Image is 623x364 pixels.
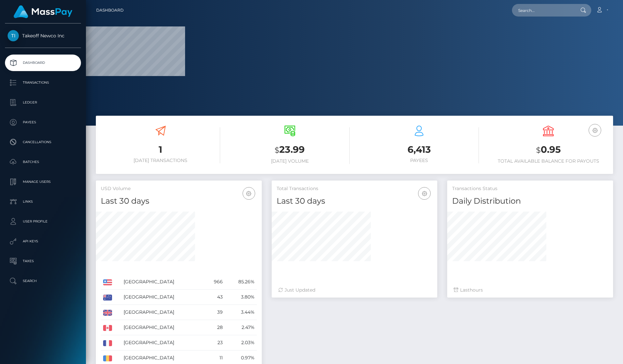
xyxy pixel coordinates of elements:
a: Batches [5,154,81,170]
small: $ [536,145,541,155]
img: FR.png [103,340,112,346]
td: [GEOGRAPHIC_DATA] [121,305,205,320]
td: 2.47% [225,320,256,335]
p: Batches [8,157,78,167]
p: Transactions [8,78,78,88]
h3: 0.95 [489,143,608,157]
a: Taxes [5,253,81,269]
td: 966 [205,274,225,290]
td: [GEOGRAPHIC_DATA] [121,320,205,335]
img: AU.png [103,295,112,301]
h5: USD Volume [101,185,257,192]
a: Search [5,273,81,289]
h3: 23.99 [230,143,349,157]
h6: [DATE] Volume [230,158,349,164]
p: Payees [8,117,78,127]
td: 85.26% [225,274,256,290]
div: Just Updated [278,287,431,294]
p: Cancellations [8,137,78,147]
img: Takeoff Newco Inc [8,30,19,41]
h3: 1 [101,143,220,156]
p: Links [8,197,78,207]
td: 3.44% [225,305,256,320]
p: Manage Users [8,177,78,187]
p: Dashboard [8,58,78,68]
span: Takeoff Newco Inc [5,33,81,39]
h3: 6,413 [360,143,479,156]
p: Ledger [8,98,78,107]
td: 43 [205,290,225,305]
td: 23 [205,335,225,350]
a: Dashboard [5,55,81,71]
h4: Last 30 days [101,195,257,207]
p: User Profile [8,217,78,226]
input: Search... [512,4,574,17]
td: [GEOGRAPHIC_DATA] [121,274,205,290]
h6: Total Available Balance for Payouts [489,158,608,164]
p: Taxes [8,256,78,266]
img: MassPay Logo [14,5,72,18]
td: 28 [205,320,225,335]
small: $ [275,145,279,155]
td: 2.03% [225,335,256,350]
h5: Total Transactions [277,185,433,192]
td: 39 [205,305,225,320]
a: Dashboard [96,3,124,17]
img: GB.png [103,310,112,316]
img: RO.png [103,355,112,361]
h5: Transactions Status [452,185,608,192]
a: User Profile [5,213,81,230]
h4: Last 30 days [277,195,433,207]
div: Last hours [454,287,606,294]
a: Transactions [5,74,81,91]
h4: Daily Distribution [452,195,608,207]
img: US.png [103,279,112,285]
a: Cancellations [5,134,81,150]
p: API Keys [8,236,78,246]
a: Ledger [5,94,81,111]
a: API Keys [5,233,81,250]
h6: [DATE] Transactions [101,158,220,163]
h6: Payees [360,158,479,163]
p: Search [8,276,78,286]
td: [GEOGRAPHIC_DATA] [121,335,205,350]
a: Payees [5,114,81,131]
img: CA.png [103,325,112,331]
a: Manage Users [5,174,81,190]
a: Links [5,193,81,210]
td: [GEOGRAPHIC_DATA] [121,290,205,305]
td: 3.80% [225,290,256,305]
